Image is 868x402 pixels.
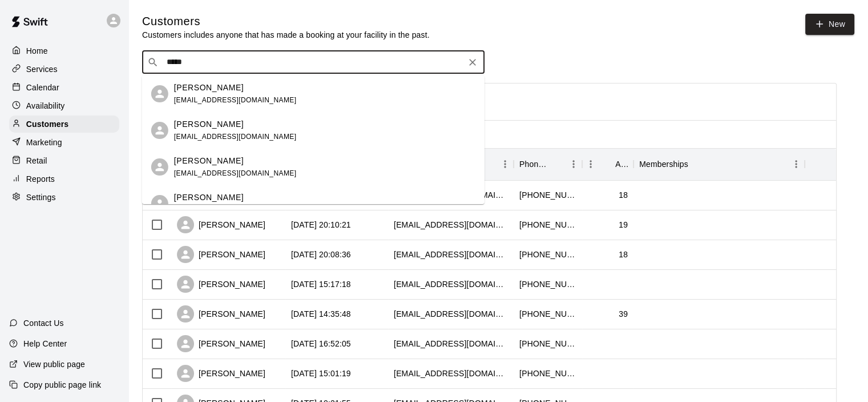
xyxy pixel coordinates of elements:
div: Linda Beccue [151,122,168,139]
a: Retail [9,152,119,169]
p: Help Center [23,338,67,349]
a: Settings [9,189,119,206]
p: Customers [26,118,68,130]
div: cj_troiani@yahoo.com [394,368,508,379]
a: Home [9,42,119,59]
div: +14246342215 [519,368,576,379]
div: +19492287460 [519,189,576,201]
div: Linda Frazier [151,158,168,176]
div: estradae2007@icloud.com [394,249,508,260]
div: Email [388,148,514,180]
p: Services [26,63,58,75]
p: Customers includes anyone that has made a booking at your facility in the past. [142,29,430,41]
div: jodewall@gmail.com [394,278,508,290]
div: [PERSON_NAME] [177,216,265,233]
div: [PERSON_NAME] [177,276,265,293]
div: alexh122005@gmail.com [394,219,508,230]
div: 2025-08-10 20:08:36 [291,249,351,260]
div: Age [582,148,633,180]
div: Zane Beccue [151,195,168,212]
div: 19 [619,219,628,230]
div: [PERSON_NAME] [177,365,265,382]
button: Menu [496,156,514,173]
div: +19495475024 [519,249,576,260]
p: Settings [26,192,56,203]
div: +19514921132 [519,308,576,320]
div: Search customers by name or email [142,51,485,74]
button: Sort [599,156,615,172]
a: Marketing [9,134,119,151]
a: Calendar [9,79,119,96]
div: Memberships [639,148,688,180]
h5: Customers [142,14,430,29]
div: Phone Number [514,148,582,180]
div: [PERSON_NAME] [177,305,265,323]
p: View public page [23,359,85,370]
p: Calendar [26,82,59,93]
p: [PERSON_NAME] [174,192,244,204]
button: Menu [788,156,805,173]
p: Availability [26,100,65,112]
button: Menu [582,156,599,173]
a: Availability [9,97,119,114]
p: [PERSON_NAME] [174,82,244,94]
p: [PERSON_NAME] [174,118,244,130]
p: Copy public page link [23,379,101,391]
div: Melinda Salgado [151,85,168,102]
div: 2025-08-10 20:10:21 [291,219,351,230]
div: 2025-08-08 15:17:18 [291,278,351,290]
button: Clear [465,54,481,70]
div: Age [615,148,628,180]
p: Home [26,45,48,57]
div: Phone Number [519,148,549,180]
div: Memberships [633,148,805,180]
a: Services [9,61,119,78]
div: +17606505270 [519,219,576,230]
span: [EMAIL_ADDRESS][DOMAIN_NAME] [174,169,297,177]
p: Marketing [26,137,62,148]
div: 39 [619,308,628,320]
div: [PERSON_NAME] [177,335,265,352]
button: Menu [565,156,582,173]
div: kimberlyjicka@gmail.com [394,338,508,349]
div: +19515417047 [519,278,576,290]
button: Sort [688,156,704,172]
div: +19096663652 [519,338,576,349]
div: 2025-08-08 14:35:48 [291,308,351,320]
span: [EMAIL_ADDRESS][DOMAIN_NAME] [174,96,297,104]
p: Reports [26,173,55,185]
div: xoxox1219@aol.com [394,308,508,320]
div: [PERSON_NAME] [177,246,265,263]
p: Retail [26,155,47,166]
p: Contact Us [23,317,64,329]
div: 18 [619,249,628,260]
a: Reports [9,170,119,188]
span: [EMAIL_ADDRESS][DOMAIN_NAME] [174,133,297,141]
div: 18 [619,189,628,201]
div: 2025-08-07 16:52:05 [291,338,351,349]
div: 2025-08-02 15:01:19 [291,368,351,379]
button: Sort [549,156,565,172]
p: [PERSON_NAME] [174,155,244,167]
a: Customers [9,116,119,133]
a: New [805,14,854,35]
